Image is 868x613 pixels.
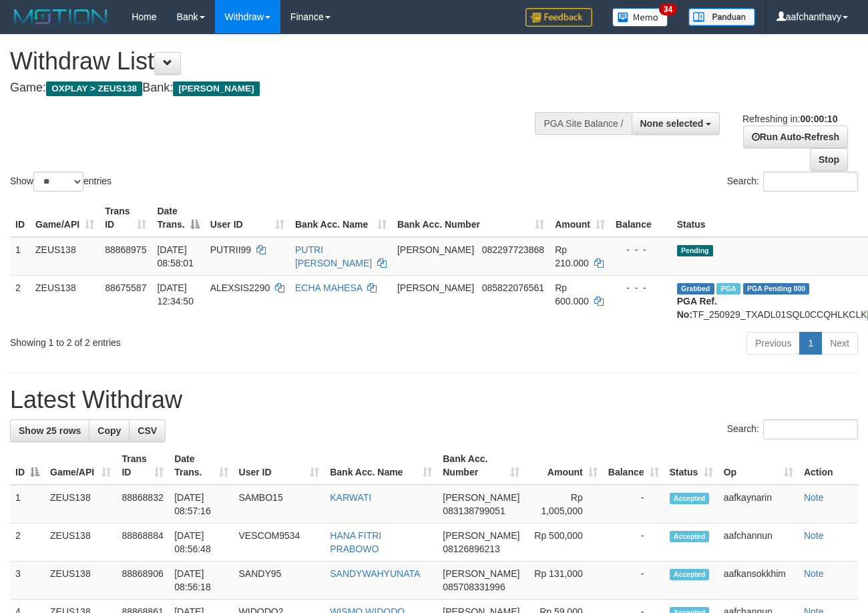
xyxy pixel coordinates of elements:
[138,425,157,436] span: CSV
[10,387,858,413] h1: Latest Withdraw
[716,283,740,294] span: Marked by aafpengsreynich
[295,282,362,293] a: ECHA MAHESA
[746,332,800,355] a: Previous
[295,244,372,268] a: PUTRI [PERSON_NAME]
[525,447,602,485] th: Amount: activate to sort column ascending
[612,8,668,27] img: Button%20Memo.svg
[169,447,233,485] th: Date Trans.: activate to sort column ascending
[603,447,664,485] th: Balance: activate to sort column ascending
[727,419,858,439] label: Search:
[210,244,251,255] span: PUTRII99
[443,568,519,579] span: [PERSON_NAME]
[742,114,837,124] span: Refreshing in:
[205,199,290,237] th: User ID: activate to sort column ascending
[234,524,325,562] td: VESCOM9534
[10,331,352,349] div: Showing 1 to 2 of 2 entries
[330,492,371,503] a: KARWATI
[97,425,121,436] span: Copy
[482,244,544,255] span: Copy 082297723868 to clipboard
[821,332,858,355] a: Next
[210,282,270,293] span: ALEXSIS2290
[30,275,99,327] td: ZEUS138
[10,7,112,27] img: MOTION_logo.png
[670,569,710,580] span: Accepted
[152,199,204,237] th: Date Trans.: activate to sort column descending
[10,419,89,442] a: Show 25 rows
[10,172,112,192] label: Show entries
[392,199,550,237] th: Bank Acc. Number: activate to sort column ascending
[10,562,45,600] td: 3
[105,282,146,293] span: 88675587
[677,296,717,320] b: PGA Ref. No:
[810,148,848,171] a: Stop
[603,524,664,562] td: -
[234,562,325,600] td: SANDY95
[482,282,544,293] span: Copy 085822076561 to clipboard
[664,447,718,485] th: Status: activate to sort column ascending
[10,237,30,276] td: 1
[718,485,799,524] td: aafkaynarin
[743,283,810,294] span: PGA Pending
[677,245,713,256] span: Pending
[632,112,720,135] button: None selected
[330,530,381,554] a: HANA FITRI PRABOWO
[525,524,602,562] td: Rp 500,000
[45,447,116,485] th: Game/API: activate to sort column ascending
[290,199,392,237] th: Bank Acc. Name: activate to sort column ascending
[727,172,858,192] label: Search:
[45,485,116,524] td: ZEUS138
[116,524,169,562] td: 88868884
[330,568,420,579] a: SANDYWAHYUNATA
[234,485,325,524] td: SAMBO15
[525,8,592,27] img: Feedback.jpg
[19,425,81,436] span: Show 25 rows
[525,562,602,600] td: Rp 131,000
[10,48,566,75] h1: Withdraw List
[603,562,664,600] td: -
[99,199,152,237] th: Trans ID: activate to sort column ascending
[45,524,116,562] td: ZEUS138
[129,419,166,442] a: CSV
[718,562,799,600] td: aafkansokkhim
[105,244,146,255] span: 88868975
[397,244,474,255] span: [PERSON_NAME]
[659,3,677,15] span: 34
[443,492,519,503] span: [PERSON_NAME]
[116,562,169,600] td: 88868906
[169,562,233,600] td: [DATE] 08:56:18
[89,419,130,442] a: Copy
[157,282,194,306] span: [DATE] 12:34:50
[397,282,474,293] span: [PERSON_NAME]
[30,199,99,237] th: Game/API: activate to sort column ascending
[45,562,116,600] td: ZEUS138
[10,447,45,485] th: ID: activate to sort column descending
[437,447,525,485] th: Bank Acc. Number: activate to sort column ascending
[804,530,824,541] a: Note
[550,199,610,237] th: Amount: activate to sort column ascending
[116,485,169,524] td: 88868832
[640,118,704,129] span: None selected
[169,485,233,524] td: [DATE] 08:57:16
[804,568,824,579] a: Note
[30,237,99,276] td: ZEUS138
[718,524,799,562] td: aafchannun
[677,283,714,294] span: Grabbed
[688,8,755,26] img: panduan.png
[616,243,666,256] div: - - -
[443,544,500,554] span: Copy 08126896213 to clipboard
[10,199,30,237] th: ID
[799,332,822,355] a: 1
[234,447,325,485] th: User ID: activate to sort column ascending
[555,244,589,268] span: Rp 210.000
[443,582,505,592] span: Copy 085708331996 to clipboard
[743,126,848,148] a: Run Auto-Refresh
[443,505,505,516] span: Copy 083138799051 to clipboard
[443,530,519,541] span: [PERSON_NAME]
[525,485,602,524] td: Rp 1,005,000
[800,114,837,124] strong: 00:00:10
[610,199,672,237] th: Balance
[10,485,45,524] td: 1
[33,172,83,192] select: Showentries
[10,81,566,95] h4: Game: Bank:
[555,282,589,306] span: Rp 600.000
